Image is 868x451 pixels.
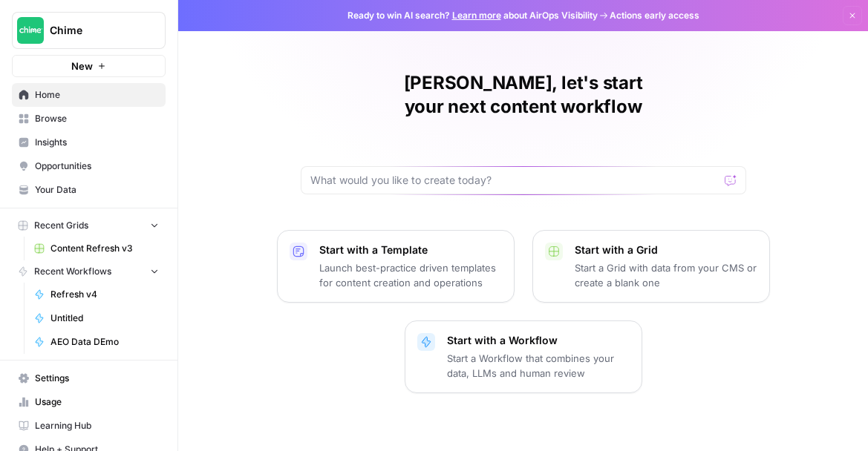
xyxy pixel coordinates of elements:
[310,173,719,188] input: What would you like to create today?
[35,372,159,385] span: Settings
[301,71,746,119] h1: [PERSON_NAME], let's start your next content workflow
[12,154,166,178] a: Opportunities
[452,10,501,21] a: Learn more
[50,335,159,349] span: AEO Data DEmo
[50,288,159,301] span: Refresh v4
[575,243,757,257] p: Start with a Grid
[50,23,140,38] span: Chime
[35,183,159,197] span: Your Data
[447,351,630,381] p: Start a Workflow that combines your data, LLMs and human review
[532,230,770,303] button: Start with a GridStart a Grid with data from your CMS or create a blank one
[12,214,166,237] button: Recent Grids
[12,178,166,202] a: Your Data
[27,283,166,306] a: Refresh v4
[12,260,166,283] button: Recent Workflows
[17,17,44,44] img: Chime Logo
[12,83,166,107] a: Home
[319,243,502,257] p: Start with a Template
[277,230,515,303] button: Start with a TemplateLaunch best-practice driven templates for content creation and operations
[34,265,111,278] span: Recent Workflows
[575,260,757,290] p: Start a Grid with data from your CMS or create a blank one
[34,219,88,232] span: Recent Grids
[27,330,166,354] a: AEO Data DEmo
[35,136,159,149] span: Insights
[319,260,502,290] p: Launch best-practice driven templates for content creation and operations
[347,9,598,22] span: Ready to win AI search? about AirOps Visibility
[12,131,166,154] a: Insights
[12,12,166,49] button: Workspace: Chime
[12,366,166,390] a: Settings
[50,242,159,255] span: Content Refresh v3
[12,390,166,414] a: Usage
[35,395,159,409] span: Usage
[610,9,699,22] span: Actions early access
[35,419,159,432] span: Learning Hub
[12,55,166,77] button: New
[447,333,630,348] p: Start with a Workflow
[35,112,159,125] span: Browse
[12,107,166,131] a: Browse
[27,306,166,330] a: Untitled
[71,59,93,73] span: New
[35,159,159,173] span: Opportunities
[35,88,159,102] span: Home
[50,312,159,325] span: Untitled
[405,320,642,393] button: Start with a WorkflowStart a Workflow that combines your data, LLMs and human review
[12,414,166,438] a: Learning Hub
[27,237,166,260] a: Content Refresh v3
